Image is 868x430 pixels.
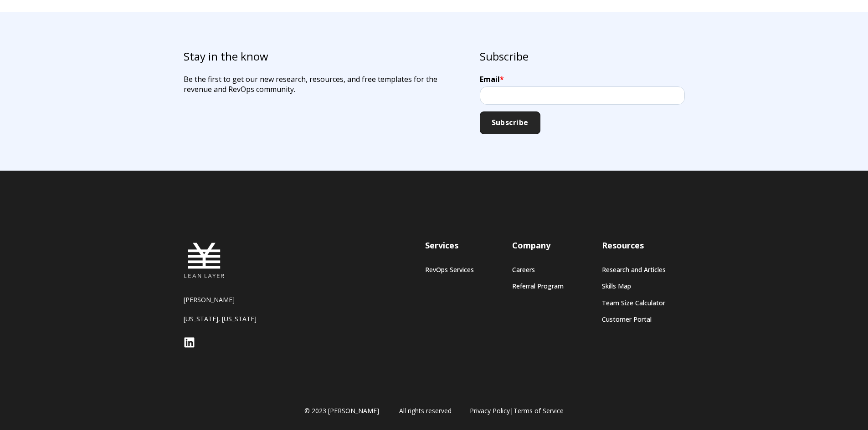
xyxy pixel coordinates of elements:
h3: Resources [602,240,666,251]
a: Team Size Calculator [602,299,666,307]
h3: Company [512,240,564,251]
a: Research and Articles [602,266,666,273]
span: Email [480,74,500,84]
p: Be the first to get our new research, resources, and free templates for the revenue and RevOps co... [184,74,465,94]
a: Referral Program [512,282,564,290]
img: Lean Layer [184,240,225,281]
a: Careers [512,266,564,273]
p: [PERSON_NAME] [184,295,298,304]
h3: Services [425,240,474,251]
p: [US_STATE], [US_STATE] [184,314,298,323]
span: | [470,406,564,415]
span: All rights reserved [399,406,452,415]
a: Terms of Service [514,406,564,415]
h3: Subscribe [480,49,685,64]
a: Customer Portal [602,315,666,323]
h3: Stay in the know [184,49,465,64]
input: Subscribe [480,111,540,134]
span: © 2023 [PERSON_NAME] [304,406,379,415]
a: Privacy Policy [470,406,510,415]
a: Skills Map [602,282,666,290]
a: RevOps Services [425,266,474,273]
